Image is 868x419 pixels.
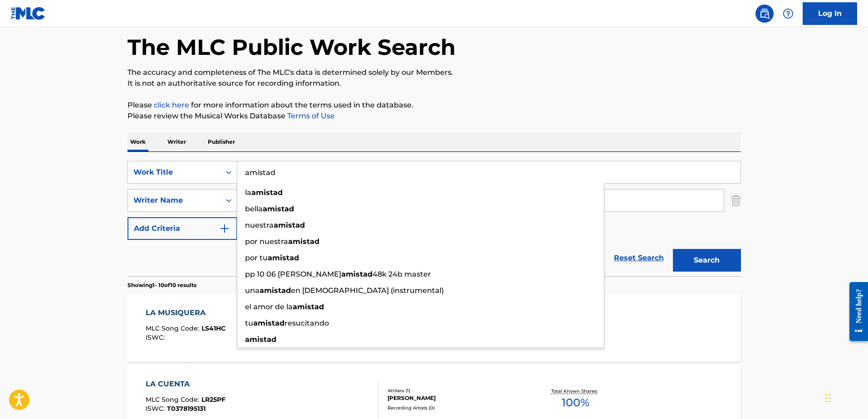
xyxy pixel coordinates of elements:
img: Delete Criterion [731,189,741,212]
span: resucitando [284,319,329,327]
form: Search Form [128,161,741,276]
div: Recording Artists ( 0 ) [387,404,525,411]
button: Search [673,249,741,272]
span: en [DEMOGRAPHIC_DATA] (instrumental) [291,286,444,295]
span: por nuestra [245,237,288,246]
p: Work [128,132,148,151]
strong: amistad [245,335,276,344]
span: MLC Song Code : [146,395,201,404]
div: LA CUENTA [146,379,226,390]
a: LA MUSIQUERAMLC Song Code:LS41HCISWC:Writers (1)[PERSON_NAME] [PERSON_NAME]Recording Artists (11)... [128,294,741,362]
span: nuestra [245,221,274,229]
iframe: Resource Center [843,273,868,351]
iframe: Chat Widget [823,375,868,419]
span: por tu [245,253,268,262]
span: una [245,286,260,295]
strong: amistad [253,319,284,327]
a: Terms of Use [285,112,335,120]
p: The accuracy and completeness of The MLC's data is determined solely by our Members. [128,67,741,78]
span: T0378195131 [167,404,206,413]
span: tu [245,319,253,327]
strong: amistad [260,286,291,295]
div: Writers ( 1 ) [387,387,525,394]
p: Writer [165,132,189,151]
strong: amistad [293,302,324,311]
div: Help [779,5,797,23]
div: Writer Name [133,195,215,206]
span: LS41HC [201,324,226,332]
p: It is not an authoritative source for recording information. [128,78,741,89]
a: click here [154,101,189,109]
div: [PERSON_NAME] [387,394,525,402]
span: LR25PF [201,395,226,404]
img: search [759,8,770,19]
span: el amor de la [245,302,293,311]
span: la [245,188,251,197]
p: Total Known Shares: [551,388,600,395]
span: bella [245,205,263,213]
span: 48k 24b master [373,270,431,278]
img: MLC Logo [11,7,46,20]
img: 9d2ae6d4665cec9f34b9.svg [219,223,230,234]
span: ISWC : [146,404,167,413]
span: ISWC : [146,333,167,341]
div: Drag [825,385,831,412]
span: pp 10 06 [PERSON_NAME] [245,270,341,278]
span: 100 % [562,395,589,411]
strong: amistad [268,253,299,262]
strong: amistad [251,188,283,197]
a: Public Search [755,5,774,23]
div: Work Title [133,167,215,178]
a: Log In [803,2,857,25]
p: Please review the Musical Works Database [128,111,741,122]
p: Publisher [205,132,238,151]
strong: amistad [288,237,319,246]
strong: amistad [341,270,373,278]
p: Please for more information about the terms used in the database. [128,100,741,111]
h1: The MLC Public Work Search [128,34,456,61]
img: help [783,8,794,19]
p: Showing 1 - 10 of 10 results [128,281,196,289]
a: Reset Search [609,248,668,268]
button: Add Criteria [128,217,237,240]
strong: amistad [274,221,305,229]
div: LA MUSIQUERA [146,307,226,318]
strong: amistad [263,205,294,213]
span: MLC Song Code : [146,324,201,332]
